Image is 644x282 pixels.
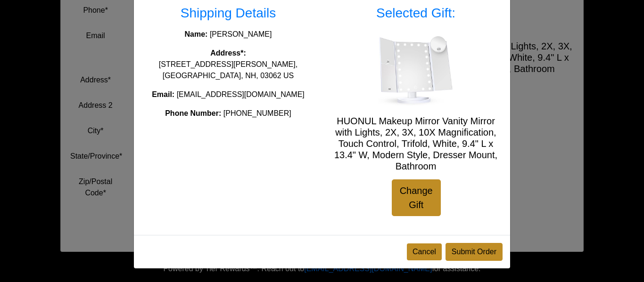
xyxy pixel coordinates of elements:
[165,109,221,117] strong: Phone Number:
[378,32,454,108] img: HUONUL Makeup Mirror Vanity Mirror with Lights, 2X, 3X, 10X Magnification, Touch Control, Trifold...
[446,243,503,261] button: Submit Order
[177,90,305,98] span: [EMAIL_ADDRESS][DOMAIN_NAME]
[407,243,442,260] button: Cancel
[329,115,503,172] h5: HUONUL Makeup Mirror Vanity Mirror with Lights, 2X, 3X, 10X Magnification, Touch Control, Trifold...
[223,109,291,117] span: [PHONE_NUMBER]
[185,30,208,38] strong: Name:
[152,90,174,98] strong: Email:
[329,5,503,21] h3: Selected Gift:
[159,60,297,80] span: [STREET_ADDRESS][PERSON_NAME], [GEOGRAPHIC_DATA], NH, 03062 US
[141,5,315,21] h3: Shipping Details
[392,179,441,216] a: Change Gift
[210,49,246,57] strong: Address*:
[210,30,272,38] span: [PERSON_NAME]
